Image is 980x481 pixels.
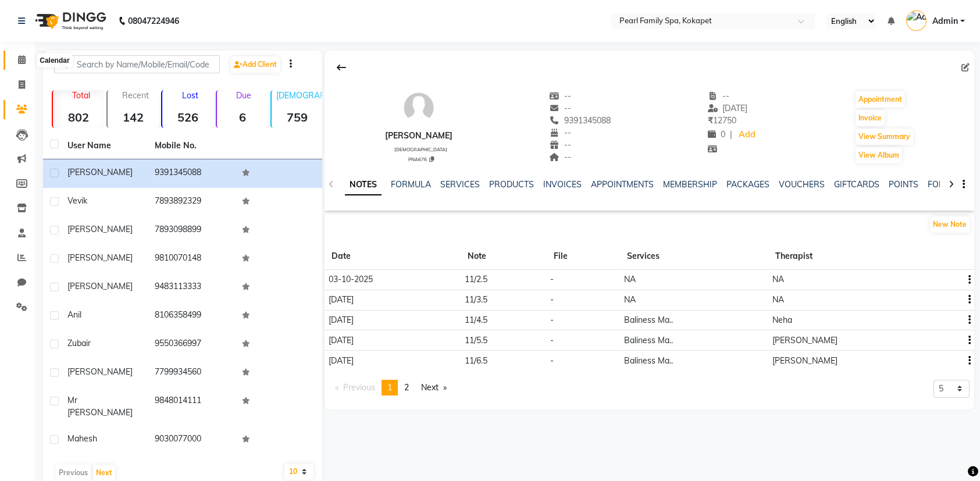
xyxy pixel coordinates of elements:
[390,155,452,163] div: PNA676
[708,115,736,126] span: 12750
[549,140,571,150] span: --
[737,127,757,143] a: Add
[67,252,133,263] span: [PERSON_NAME]
[549,152,571,162] span: --
[461,330,547,351] td: 11/5.5
[108,110,159,124] strong: 142
[343,382,375,393] span: Previous
[148,273,235,302] td: 9483113333
[550,355,554,366] span: -
[162,110,213,124] strong: 526
[547,243,620,270] th: File
[461,270,547,290] td: 11/2.5
[772,274,784,284] span: NA
[624,355,673,366] span: Baliness Ma..
[779,179,825,190] a: VOUCHERS
[772,335,838,345] span: [PERSON_NAME]
[387,382,392,393] span: 1
[329,56,354,79] div: Back to Client
[148,387,235,426] td: 9848014111
[708,115,713,126] span: ₹
[401,90,436,125] img: avatar
[624,335,673,345] span: Baliness Ma..
[730,129,732,141] span: |
[67,281,133,291] span: [PERSON_NAME]
[856,110,885,126] button: Invoice
[148,133,235,159] th: Mobile No.
[928,179,957,190] a: FORMS
[329,294,354,305] span: [DATE]
[37,54,72,67] div: Calendar
[276,90,323,101] p: [DEMOGRAPHIC_DATA]
[93,465,115,481] button: Next
[128,5,179,37] b: 08047224946
[148,359,235,387] td: 7799934560
[148,188,235,216] td: 7893892329
[550,274,554,284] span: -
[217,110,268,124] strong: 6
[67,433,97,444] span: mahesh
[231,56,280,73] a: Add Client
[856,91,905,108] button: Appointment
[772,294,784,305] span: NA
[856,147,902,163] button: View Album
[549,91,571,101] span: --
[461,243,547,270] th: Note
[58,90,104,101] p: Total
[726,179,769,190] a: PACKAGES
[54,55,220,73] input: Search by Name/Mobile/Email/Code
[624,274,636,284] span: NA
[148,426,235,454] td: 9030077000
[329,315,354,325] span: [DATE]
[708,91,730,101] span: --
[148,330,235,359] td: 9550366997
[67,167,133,177] span: [PERSON_NAME]
[60,133,148,159] th: User Name
[345,174,382,195] a: NOTES
[772,355,838,366] span: [PERSON_NAME]
[549,115,611,126] span: 9391345088
[772,315,792,325] span: Neha
[148,159,235,188] td: 9391345088
[932,15,958,27] span: Admin
[663,179,717,190] a: MEMBERSHIP
[708,129,725,140] span: 0
[67,366,133,377] span: [PERSON_NAME]
[834,179,879,190] a: GIFTCARDS
[624,294,636,305] span: NA
[624,315,673,325] span: Baliness Ma..
[67,195,87,206] span: vevik
[30,5,109,37] img: logo
[112,90,159,101] p: Recent
[67,395,133,418] span: Mr [PERSON_NAME]
[329,355,354,366] span: [DATE]
[440,179,480,190] a: SERVICES
[148,216,235,245] td: 7893098899
[53,110,104,124] strong: 802
[550,335,554,345] span: -
[549,103,571,113] span: --
[325,243,461,270] th: Date
[67,224,133,234] span: [PERSON_NAME]
[329,335,354,345] span: [DATE]
[385,130,452,142] div: [PERSON_NAME]
[889,179,918,190] a: POINTS
[329,380,453,396] nav: Pagination
[461,290,547,310] td: 11/3.5
[148,245,235,273] td: 9810070148
[550,315,554,325] span: -
[329,274,373,284] span: 03-10-2025
[591,179,654,190] a: APPOINTMENTS
[391,179,431,190] a: FORMULA
[768,243,960,270] th: Therapist
[461,310,547,330] td: 11/4.5
[148,302,235,330] td: 8106358499
[930,216,970,233] button: New Note
[549,127,571,138] span: --
[461,351,547,370] td: 11/6.5
[394,147,447,152] span: [DEMOGRAPHIC_DATA]
[489,179,534,190] a: PRODUCTS
[219,90,268,101] p: Due
[415,380,452,396] a: Next
[404,382,409,393] span: 2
